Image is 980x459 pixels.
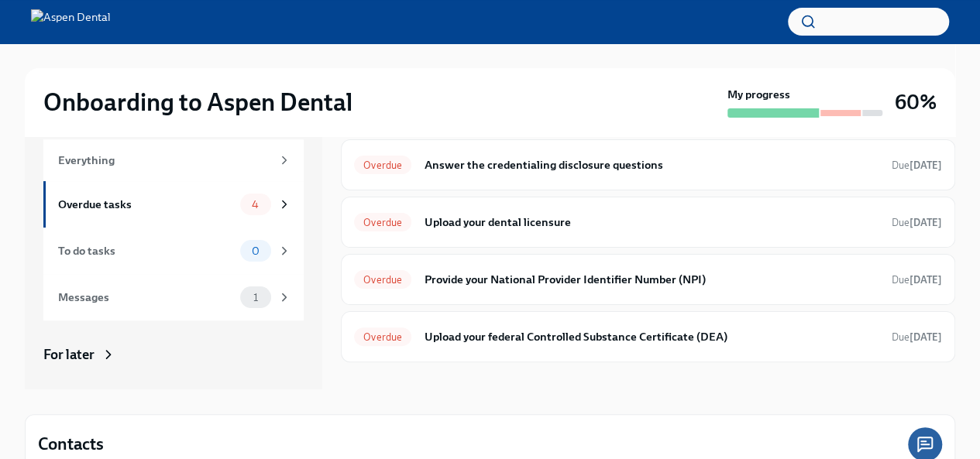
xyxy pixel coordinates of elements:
span: 1 [244,292,267,303]
span: Due [892,159,942,171]
span: September 19th, 2025 09:00 [892,215,942,230]
div: Everything [58,152,271,169]
h6: Answer the credentialing disclosure questions [424,156,879,173]
a: OverdueUpload your dental licensureDue[DATE] [354,210,942,235]
div: Overdue tasks [58,196,234,213]
h3: 60% [895,88,937,116]
span: September 19th, 2025 09:00 [892,158,942,173]
span: September 19th, 2025 09:00 [892,272,942,287]
a: OverdueUpload your federal Controlled Substance Certificate (DEA)Due[DATE] [354,324,942,349]
a: To do tasks0 [43,228,304,274]
span: Overdue [354,274,411,286]
span: Overdue [354,217,411,228]
span: 0 [242,245,269,257]
div: To do tasks [58,242,234,259]
img: Aspen Dental [31,9,111,34]
a: For later [43,345,304,364]
h6: Upload your federal Controlled Substance Certificate (DEA) [424,328,879,345]
a: OverdueProvide your National Provider Identifier Number (NPI)Due[DATE] [354,267,942,292]
h2: Onboarding to Aspen Dental [43,87,352,118]
span: September 19th, 2025 09:00 [892,330,942,344]
strong: [DATE] [910,159,942,171]
span: Due [892,274,942,286]
span: Overdue [354,159,411,171]
div: Messages [58,289,234,306]
a: Messages1 [43,274,304,320]
div: For later [43,345,95,364]
a: OverdueAnswer the credentialing disclosure questionsDue[DATE] [354,152,942,177]
span: 4 [242,199,268,211]
span: Due [892,331,942,343]
a: Archived [43,389,304,407]
h4: Contacts [38,433,104,456]
h6: Upload your dental licensure [424,214,879,231]
span: Overdue [354,331,411,343]
strong: [DATE] [910,331,942,343]
a: Overdue tasks4 [43,181,304,228]
strong: [DATE] [910,274,942,286]
strong: [DATE] [910,217,942,228]
span: Due [892,217,942,228]
a: Everything [43,139,304,181]
strong: My progress [727,87,790,102]
h6: Provide your National Provider Identifier Number (NPI) [424,271,879,288]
